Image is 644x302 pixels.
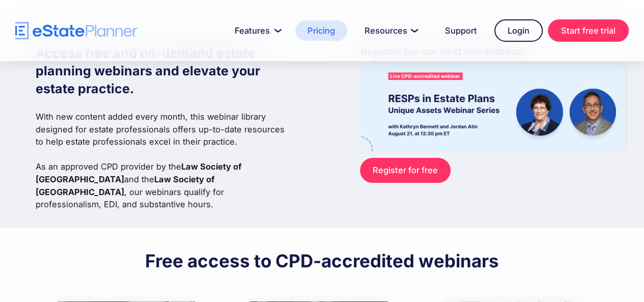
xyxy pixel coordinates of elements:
[36,174,215,197] strong: Law Society of [GEOGRAPHIC_DATA]
[36,44,289,98] h1: Access free and on-demand estate planning webinars and elevate your estate practice.
[295,20,347,41] a: Pricing
[433,20,489,41] a: Support
[548,19,629,42] a: Start free trial
[352,20,428,41] a: Resources
[15,22,137,40] a: home
[494,19,543,42] a: Login
[222,20,290,41] a: Features
[360,158,450,183] a: Register for free
[360,64,626,151] img: eState Academy webinar
[145,250,499,272] h2: Free access to CPD-accredited webinars
[36,111,289,211] p: With new content added every month, this webinar library designed for estate professionals offers...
